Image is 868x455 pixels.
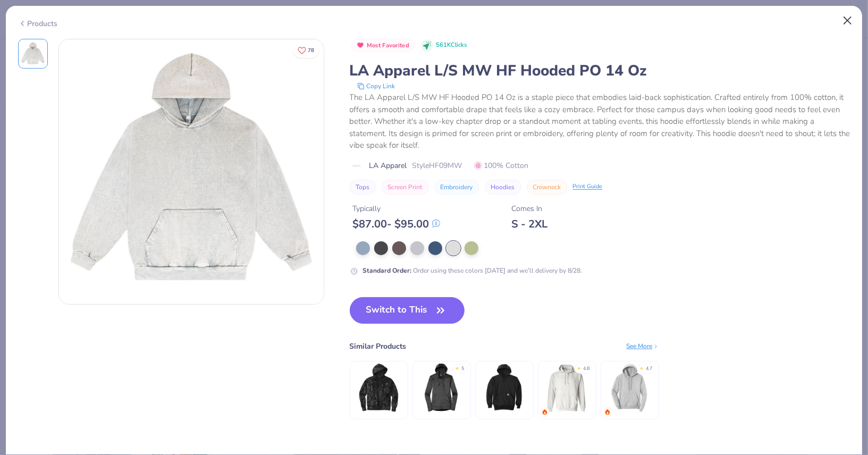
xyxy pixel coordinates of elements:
[604,409,611,415] img: trending.gif
[363,266,583,275] div: Order using these colors [DATE] and we’ll delivery by 8/28.
[350,180,376,195] button: Tops
[542,409,548,415] img: trending.gif
[382,180,429,195] button: Screen Print
[356,41,365,49] img: Most Favorited sort
[350,297,465,324] button: Switch to This
[640,365,644,369] div: ★
[577,365,582,369] div: ★
[353,217,440,231] div: $ 87.00 - $ 95.00
[584,365,590,373] div: 4.8
[293,43,319,58] button: Like
[350,162,364,170] img: brand logo
[367,43,409,48] span: Most Favorited
[354,81,399,91] button: copy to clipboard
[308,48,314,53] span: 78
[20,41,46,66] img: Front
[462,365,465,373] div: 5
[18,18,58,29] div: Products
[512,203,548,214] div: Comes In
[351,39,415,53] button: Badge Button
[434,180,479,195] button: Embroidery
[573,182,603,191] div: Print Guide
[456,365,460,369] div: ★
[353,203,440,214] div: Typically
[350,61,850,81] div: LA Apparel L/S MW HF Hooded PO 14 Oz
[627,341,659,351] div: See More
[350,341,407,352] div: Similar Products
[646,365,653,373] div: 4.7
[527,180,568,195] button: Crewneck
[353,363,404,413] img: Champion Scrunch-Dye Tie-Dye Hooded Sweatshirt
[416,363,467,413] img: Nike Ladies Therma-FIT Full-Zip Fleece Hoodie
[474,160,529,171] span: 100% Cotton
[59,39,324,304] img: Front
[350,91,850,151] div: The LA Apparel L/S MW HF Hooded PO 14 Oz is a staple piece that embodies laid-back sophistication...
[542,363,592,413] img: Gildan Adult Heavy Blend 8 Oz. 50/50 Hooded Sweatshirt
[485,180,521,195] button: Hoodies
[604,363,655,413] img: Port & Company Core Fleece Pullover Hooded Sweatshirt
[363,266,412,275] strong: Standard Order :
[369,160,407,171] span: LA Apparel
[838,11,858,31] button: Close
[436,41,467,50] span: 561K Clicks
[512,217,548,231] div: S - 2XL
[479,363,529,413] img: Carhartt Rain Defender ® Paxton Heavyweight Hooded Sweatshirt
[412,160,462,171] span: Style HF09MW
